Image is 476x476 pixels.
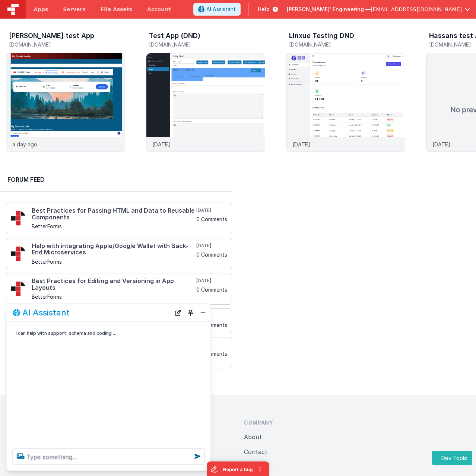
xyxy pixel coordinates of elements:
[196,287,227,292] h5: 0 Comments
[6,238,232,270] a: Help with integrating Apple/Google Wallet with Back-End Microservices BetterForms [DATE] 0 Comments
[196,252,227,257] h5: 0 Comments
[32,278,195,291] h4: Best Practices for Editing and Versioning in App Layouts
[193,3,241,16] button: AI Assistant
[432,451,472,465] button: Dev Tools
[244,433,262,441] a: About
[152,140,170,148] p: [DATE]
[206,6,236,13] span: AI Assistant
[371,6,462,13] span: [EMAIL_ADDRESS][DOMAIN_NAME]
[244,419,348,426] h3: Company
[11,211,26,226] img: 295_2.png
[196,351,227,356] h5: 0 Comments
[244,432,262,441] button: About
[149,32,200,39] h3: Test App (DND)
[196,243,227,249] h5: [DATE]
[432,140,450,148] p: [DATE]
[289,42,405,47] h5: [DOMAIN_NAME]
[22,308,70,317] h2: AI Assistant
[196,313,227,319] h5: [DATE]
[287,6,371,13] span: [PERSON_NAME]' Engineering —
[32,259,195,264] h5: BetterForms
[149,42,265,47] h5: [DOMAIN_NAME]
[198,307,208,318] button: Close
[32,243,195,256] h4: Help with integrating Apple/Google Wallet with Back-End Microservices
[196,322,227,328] h5: 0 Comments
[196,216,227,222] h5: 0 Comments
[32,207,195,220] h4: Best Practices for Passing HTML and Data to Reusable Components
[289,32,354,39] h3: Linxue Testing DND
[7,175,225,184] h2: Forum Feed
[173,307,183,318] button: New Chat
[101,6,133,13] span: File Assets
[32,294,195,299] h5: BetterForms
[11,281,26,296] img: 295_2.png
[16,329,183,337] p: I can help with support, schema and coding ...
[287,6,470,13] button: [PERSON_NAME]' Engineering — [EMAIL_ADDRESS][DOMAIN_NAME]
[196,278,227,284] h5: [DATE]
[11,246,26,261] img: 295_2.png
[32,223,195,229] h5: BetterForms
[244,447,267,456] button: Contact
[292,140,310,148] p: [DATE]
[196,207,227,213] h5: [DATE]
[6,203,232,234] a: Best Practices for Passing HTML and Data to Reusable Components BetterForms [DATE] 0 Comments
[63,6,85,13] span: Servers
[34,6,48,13] span: Apps
[6,273,232,305] a: Best Practices for Editing and Versioning in App Layouts BetterForms [DATE] 0 Comments
[196,342,227,348] h5: [DATE]
[9,42,125,47] h5: [DOMAIN_NAME]
[185,307,196,318] button: Toggle Pin
[9,32,94,39] h3: [PERSON_NAME] test App
[258,6,270,13] span: Help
